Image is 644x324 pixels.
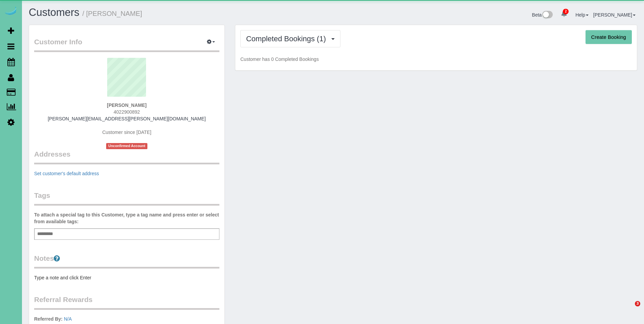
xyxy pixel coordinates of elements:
a: Help [575,12,589,18]
span: 4022900892 [114,109,140,115]
strong: [PERSON_NAME] [107,102,146,108]
label: To attach a special tag to this Customer, type a tag name and press enter or select from availabl... [34,211,219,225]
span: 2 [563,9,569,14]
legend: Tags [34,190,219,206]
img: Automaid Logo [4,7,18,16]
a: Beta [532,12,553,18]
a: [PERSON_NAME] [593,12,636,18]
a: 2 [557,7,571,22]
iframe: Intercom live chat [621,301,637,317]
a: N/A [64,316,72,322]
button: Create Booking [586,30,632,44]
pre: Type a note and click Enter [34,274,219,281]
span: 3 [635,301,640,306]
span: Completed Bookings (1) [246,34,329,43]
span: Unconfirmed Account [106,143,147,149]
legend: Notes [34,253,219,269]
a: [PERSON_NAME][EMAIL_ADDRESS][PERSON_NAME][DOMAIN_NAME] [48,116,206,121]
legend: Customer Info [34,37,219,52]
span: Customer since [DATE] [102,130,151,135]
button: Completed Bookings (1) [240,30,340,47]
a: Customers [29,6,79,18]
img: New interface [542,11,553,20]
legend: Referral Rewards [34,295,219,310]
label: Referred By: [34,316,63,322]
a: Set customer's default address [34,171,99,176]
p: Customer has 0 Completed Bookings [240,56,632,63]
small: / [PERSON_NAME] [82,10,142,17]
